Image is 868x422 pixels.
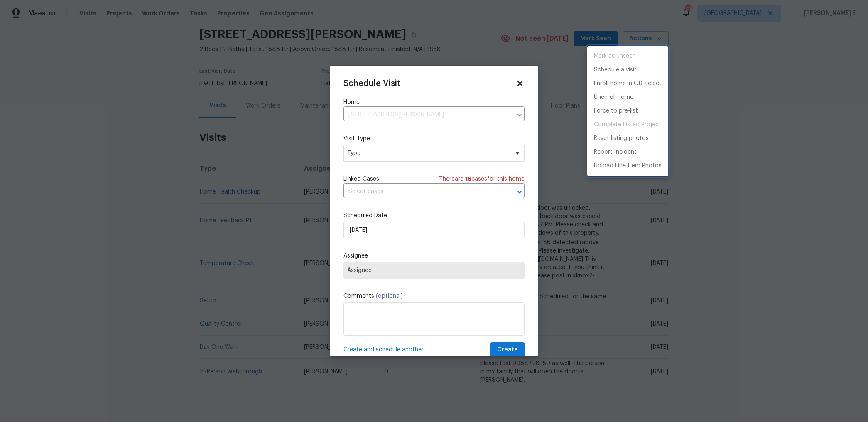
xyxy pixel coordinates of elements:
p: Unenroll home [594,93,633,102]
p: Upload Line Item Photos [594,162,662,170]
p: Reset listing photos [594,134,649,143]
p: Enroll home in OD Select [594,79,662,88]
span: Project is already completed [587,118,668,132]
p: Force to pre-list [594,107,638,115]
p: Report Incident [594,148,637,157]
p: Schedule a visit [594,66,637,74]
